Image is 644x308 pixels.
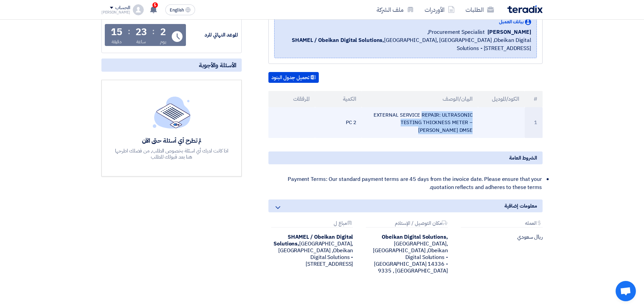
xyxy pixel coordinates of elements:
[363,234,448,274] div: [GEOGRAPHIC_DATA], [GEOGRAPHIC_DATA] ,Obeikan Digital Solutions - [GEOGRAPHIC_DATA] 14336 - 9335 ...
[115,5,130,11] div: الحساب
[114,137,229,144] div: لم تطرح أي أسئلة حتى الآن
[199,61,236,69] span: الأسئلة والأجوبة
[165,4,195,15] button: English
[128,25,130,38] div: :
[382,233,448,241] b: Obeikan Digital Solutions,
[133,4,144,15] img: profile_test.png
[271,220,353,228] div: مباع ل
[362,107,478,138] td: EXTERNAL SERVICE REPAIR: ULTRASONIC TESTING THICKNESS METER – [PERSON_NAME] DM5E
[487,28,531,36] span: [PERSON_NAME]
[419,2,460,18] a: الأوردرات
[616,281,636,301] a: Open chat
[315,91,362,107] th: الكمية
[268,234,353,267] div: [GEOGRAPHIC_DATA], [GEOGRAPHIC_DATA] ,Obeikan Digital Solutions - [STREET_ADDRESS]
[268,72,319,83] button: تحميل جدول البنود
[111,27,122,37] div: 15
[509,154,537,162] span: الشروط العامة
[427,28,485,36] span: Procurement Specialist,
[315,107,362,138] td: 2 PC
[112,38,122,45] div: دقيقة
[280,36,531,52] span: [GEOGRAPHIC_DATA], [GEOGRAPHIC_DATA] ,Obeikan Digital Solutions - [STREET_ADDRESS]
[268,91,315,107] th: المرفقات
[136,27,147,37] div: 23
[170,8,184,13] span: English
[366,220,448,228] div: مكان التوصيل / الإستلام
[275,172,543,194] li: Payment Terms: Our standard payment terms are 45 days from the invoice date. Please ensure that y...
[273,233,353,248] b: SHAMEL / Obeikan Digital Solutions,
[525,107,543,138] td: 1
[461,220,543,228] div: العمله
[362,91,478,107] th: البيان/الوصف
[507,5,543,13] img: Teradix logo
[499,18,524,25] span: بيانات العميل
[152,2,158,8] span: 5
[525,91,543,107] th: #
[152,25,154,38] div: :
[101,10,130,14] div: [PERSON_NAME]
[114,148,229,160] div: اذا كانت لديك أي اسئلة بخصوص الطلب, من فضلك اطرحها هنا بعد قبولك للطلب
[371,2,419,18] a: ملف الشركة
[460,2,499,18] a: الطلبات
[187,31,238,39] div: الموعد النهائي للرد
[153,96,191,128] img: empty_state_list.svg
[136,38,146,45] div: ساعة
[292,36,384,44] b: SHAMEL / Obeikan Digital Solutions,
[458,234,543,240] div: ريال سعودي
[160,27,166,37] div: 2
[160,38,166,45] div: يوم
[504,202,537,210] span: معلومات إضافية
[478,91,525,107] th: الكود/الموديل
